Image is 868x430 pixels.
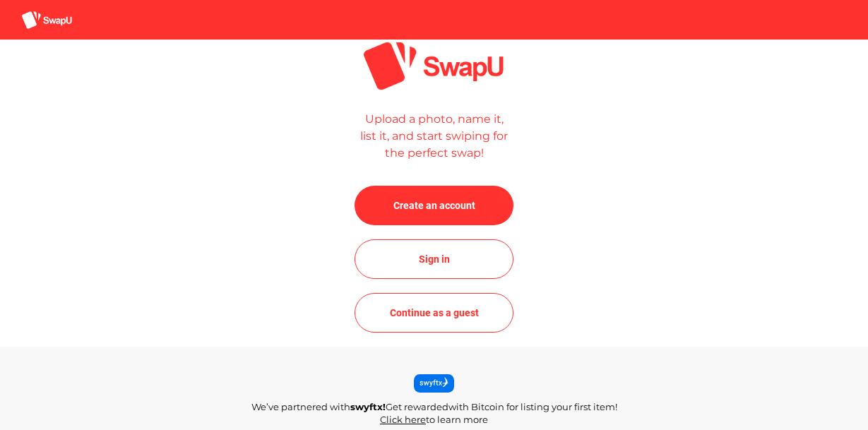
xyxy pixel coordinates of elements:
[386,401,448,412] span: Get rewarded
[356,111,513,162] p: Upload a photo, name it, list it, and start swiping for the perfect swap!
[393,197,475,214] span: Create an account
[355,239,513,279] button: Sign in
[419,251,450,268] span: Sign in
[448,401,617,412] span: with Bitcoin for listing your first item!
[380,414,426,425] a: Click here
[350,401,386,412] span: swyftx!
[414,374,454,387] img: Swyftx-logo.svg
[355,293,513,333] button: Continue as a guest
[355,186,513,225] button: Create an account
[390,304,479,321] span: Continue as a guest
[251,401,350,412] span: We’ve partnered with
[426,414,488,425] span: to learn more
